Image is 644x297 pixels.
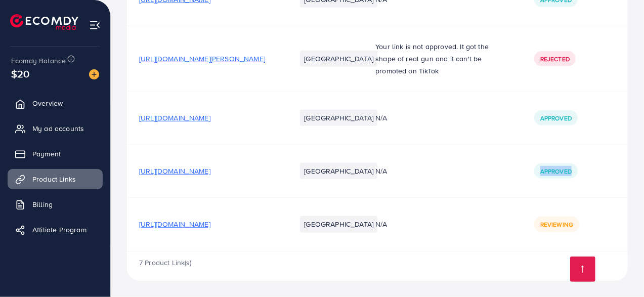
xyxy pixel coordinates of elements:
span: Affiliate Program [32,225,87,235]
span: N/A [375,113,387,123]
img: logo [10,14,78,30]
a: Product Links [8,169,103,189]
span: 7 Product Link(s) [139,258,192,268]
a: My ad accounts [8,118,103,139]
span: [URL][DOMAIN_NAME] [139,166,210,176]
span: Approved [540,114,572,122]
img: menu [89,19,101,31]
span: [URL][DOMAIN_NAME][PERSON_NAME] [139,54,265,64]
a: Billing [8,194,103,215]
li: [GEOGRAPHIC_DATA] [300,163,377,179]
span: Billing [32,199,53,209]
li: [GEOGRAPHIC_DATA] [300,51,377,67]
span: $20 [11,66,29,81]
span: Approved [540,167,572,176]
span: N/A [375,166,387,176]
img: image [89,69,99,79]
li: [GEOGRAPHIC_DATA] [300,110,377,126]
span: N/A [375,219,387,229]
a: Payment [8,144,103,164]
iframe: Chat [601,251,636,289]
span: Rejected [540,55,570,63]
span: Reviewing [540,220,573,229]
a: Affiliate Program [8,220,103,240]
a: Overview [8,93,103,113]
p: Your link is not approved. It got the shape of real gun and it can't be promoted on TikTok [375,40,510,77]
span: Product Links [32,174,76,184]
span: My ad accounts [32,123,84,134]
span: [URL][DOMAIN_NAME] [139,113,210,123]
li: [GEOGRAPHIC_DATA] [300,216,377,232]
span: [URL][DOMAIN_NAME] [139,219,210,229]
span: Overview [32,98,63,108]
span: Ecomdy Balance [11,56,66,66]
span: Payment [32,149,61,159]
